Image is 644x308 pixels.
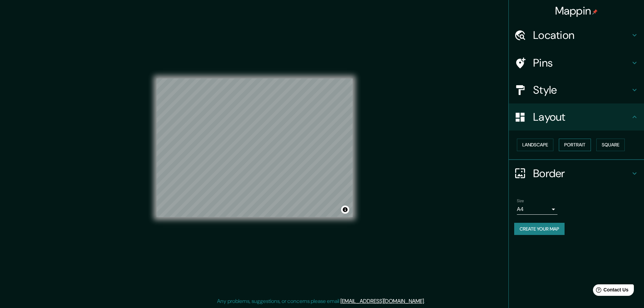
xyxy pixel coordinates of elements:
[509,103,644,131] div: Layout
[509,160,644,187] div: Border
[514,223,565,235] button: Create your map
[509,76,644,103] div: Style
[509,22,644,49] div: Location
[425,297,426,305] div: .
[157,78,353,217] canvas: Map
[584,282,637,301] iframe: Help widget launcher
[533,28,630,42] h4: Location
[341,206,349,214] button: Toggle attribution
[592,9,598,15] img: pin-icon.png
[555,4,598,18] h4: Mappin
[533,56,630,70] h4: Pins
[517,198,524,204] label: Size
[559,139,591,151] button: Portrait
[533,110,630,124] h4: Layout
[340,298,424,305] a: [EMAIL_ADDRESS][DOMAIN_NAME]
[509,49,644,76] div: Pins
[217,297,425,305] p: Any problems, suggestions, or concerns please email .
[533,167,630,180] h4: Border
[533,83,630,97] h4: Style
[517,204,557,215] div: A4
[426,297,427,305] div: .
[596,139,625,151] button: Square
[517,139,553,151] button: Landscape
